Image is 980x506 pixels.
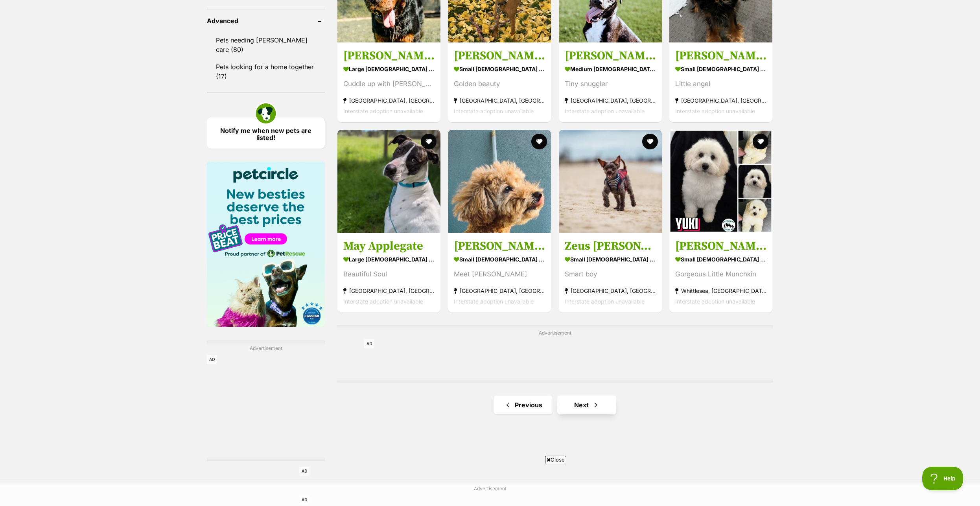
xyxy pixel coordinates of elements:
[565,63,656,75] strong: medium [DEMOGRAPHIC_DATA] Dog
[343,95,435,106] strong: [GEOGRAPHIC_DATA], [GEOGRAPHIC_DATA]
[675,63,766,75] strong: small [DEMOGRAPHIC_DATA] Dog
[343,285,435,296] strong: [GEOGRAPHIC_DATA], [GEOGRAPHIC_DATA]
[565,269,656,280] div: Smart boy
[337,396,773,414] nav: Pagination
[343,239,435,254] h3: May Applegate
[207,59,325,85] a: Pets looking for a home together (17)
[343,108,423,114] span: Interstate adoption unavailable
[545,456,566,464] span: Close
[559,42,662,122] a: [PERSON_NAME] medium [DEMOGRAPHIC_DATA] Dog Tiny snuggler [GEOGRAPHIC_DATA], [GEOGRAPHIC_DATA] In...
[343,48,435,63] h3: [PERSON_NAME]
[343,79,435,89] div: Cuddle up with [PERSON_NAME]
[207,340,325,461] div: Advertisement
[343,63,435,75] strong: large [DEMOGRAPHIC_DATA] Dog
[669,42,772,122] a: [PERSON_NAME] small [DEMOGRAPHIC_DATA] Dog Little angel [GEOGRAPHIC_DATA], [GEOGRAPHIC_DATA] Inte...
[669,233,772,313] a: [PERSON_NAME] small [DEMOGRAPHIC_DATA] Dog Gorgeous Little Munchkin Whittlesea, [GEOGRAPHIC_DATA]...
[922,467,964,490] iframe: Help Scout Beacon - Open
[565,254,656,265] strong: small [DEMOGRAPHIC_DATA] Dog
[675,108,755,114] span: Interstate adoption unavailable
[299,467,681,502] iframe: Advertisement
[343,254,435,265] strong: large [DEMOGRAPHIC_DATA] Dog
[559,233,662,313] a: Zeus [PERSON_NAME] small [DEMOGRAPHIC_DATA] Dog Smart boy [GEOGRAPHIC_DATA], [GEOGRAPHIC_DATA] In...
[565,239,656,254] h3: Zeus [PERSON_NAME]
[559,130,662,233] img: Zeus Rivero - Poodle Dog
[448,130,551,233] img: Jerry Russellton - Poodle (Miniature) Dog
[675,254,766,265] strong: small [DEMOGRAPHIC_DATA] Dog
[448,233,551,313] a: [PERSON_NAME] small [DEMOGRAPHIC_DATA] Dog Meet [PERSON_NAME] [GEOGRAPHIC_DATA], [GEOGRAPHIC_DATA...
[753,134,768,149] button: favourite
[337,325,773,383] div: Advertisement
[454,48,545,63] h3: [PERSON_NAME]
[675,239,766,254] h3: [PERSON_NAME]
[565,108,645,114] span: Interstate adoption unavailable
[421,134,437,149] button: favourite
[565,298,645,305] span: Interstate adoption unavailable
[642,134,658,149] button: favourite
[207,355,217,364] span: AD
[675,79,766,89] div: Little angel
[299,467,309,476] span: AD
[454,95,545,106] strong: [GEOGRAPHIC_DATA], [GEOGRAPHIC_DATA]
[454,79,545,89] div: Golden beauty
[454,298,534,305] span: Interstate adoption unavailable
[675,95,766,106] strong: [GEOGRAPHIC_DATA], [GEOGRAPHIC_DATA]
[364,339,746,375] iframe: Advertisement
[565,285,656,296] strong: [GEOGRAPHIC_DATA], [GEOGRAPHIC_DATA]
[454,254,545,265] strong: small [DEMOGRAPHIC_DATA] Dog
[675,298,755,305] span: Interstate adoption unavailable
[532,134,547,149] button: favourite
[454,285,545,296] strong: [GEOGRAPHIC_DATA], [GEOGRAPHIC_DATA]
[454,108,534,114] span: Interstate adoption unavailable
[207,355,325,453] iframe: Advertisement
[364,339,374,348] span: AD
[343,298,423,305] span: Interstate adoption unavailable
[565,48,656,63] h3: [PERSON_NAME]
[448,42,551,122] a: [PERSON_NAME] small [DEMOGRAPHIC_DATA] Dog Golden beauty [GEOGRAPHIC_DATA], [GEOGRAPHIC_DATA] Int...
[207,118,325,149] a: Notify me when new pets are listed!
[565,95,656,106] strong: [GEOGRAPHIC_DATA], [GEOGRAPHIC_DATA]
[337,42,440,122] a: [PERSON_NAME] large [DEMOGRAPHIC_DATA] Dog Cuddle up with [PERSON_NAME] [GEOGRAPHIC_DATA], [GEOGR...
[454,269,545,280] div: Meet [PERSON_NAME]
[494,396,553,414] a: Previous page
[207,32,325,58] a: Pets needing [PERSON_NAME] care (80)
[337,233,440,313] a: May Applegate large [DEMOGRAPHIC_DATA] Dog Beautiful Soul [GEOGRAPHIC_DATA], [GEOGRAPHIC_DATA] In...
[454,239,545,254] h3: [PERSON_NAME]
[675,285,766,296] strong: Whittlesea, [GEOGRAPHIC_DATA]
[669,130,772,233] img: Yuki - Bichon Frise Dog
[557,396,616,414] a: Next page
[207,162,325,327] img: Pet Circle promo banner
[675,269,766,280] div: Gorgeous Little Munchkin
[454,63,545,75] strong: small [DEMOGRAPHIC_DATA] Dog
[675,48,766,63] h3: [PERSON_NAME]
[343,269,435,280] div: Beautiful Soul
[337,130,440,233] img: May Applegate - Staghound x Bull Arab Dog
[565,79,656,89] div: Tiny snuggler
[207,17,325,24] header: Advanced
